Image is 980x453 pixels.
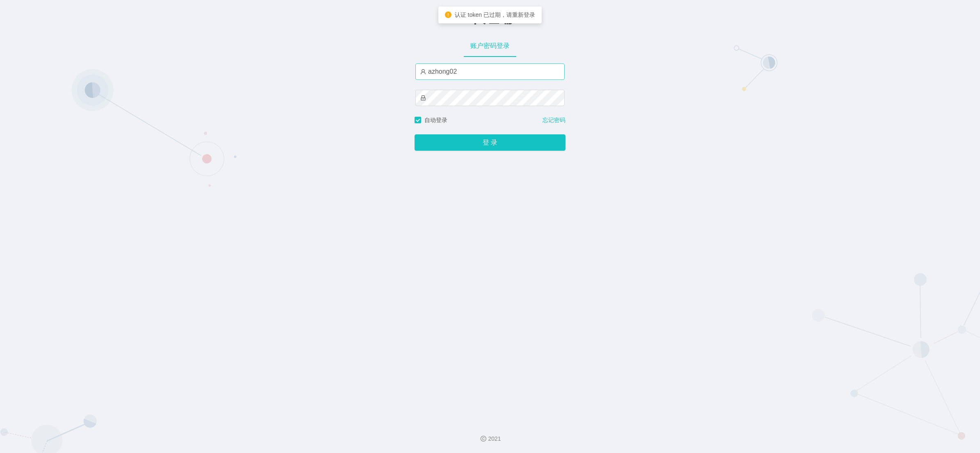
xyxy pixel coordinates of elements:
[542,116,565,125] a: 忘记密码
[415,134,565,151] button: 登 录
[464,34,516,57] div: 账户密码登录
[420,69,426,75] i: 图标： 用户
[421,117,451,123] span: 自动登录
[445,11,451,18] i: 图标：感叹号圆圈
[420,95,426,101] i: 图标： 锁
[488,435,501,442] font: 2021
[455,11,535,18] span: 认证 token 已过期，请重新登录
[415,63,565,80] input: 请输入
[481,436,486,442] i: 图标： 版权所有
